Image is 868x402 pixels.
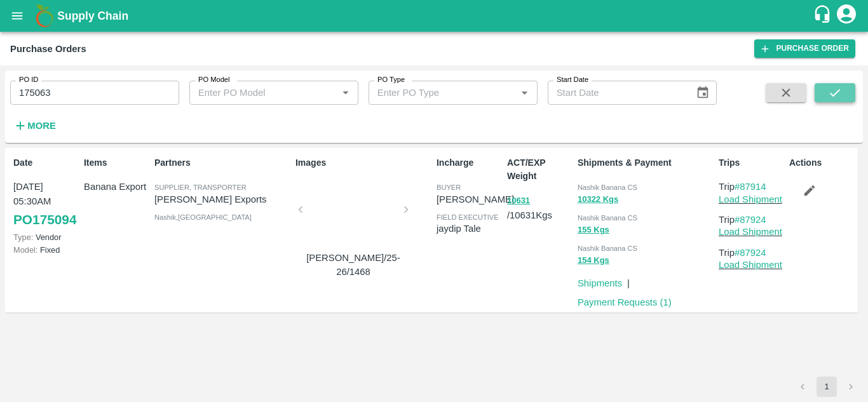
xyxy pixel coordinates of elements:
input: Enter PO Type [372,84,496,101]
a: #87924 [735,248,766,258]
p: Actions [789,156,855,170]
p: jaydip Tale [437,222,502,236]
a: Load Shipment [719,227,782,237]
span: Model: [13,245,37,255]
strong: More [27,121,56,131]
span: field executive [437,213,499,221]
p: Banana Export [84,180,149,194]
span: Supplier, Transporter [154,184,247,191]
a: Load Shipment [719,260,782,270]
input: Enter PO ID [10,81,179,105]
p: Trips [719,156,784,170]
span: Type: [13,232,33,242]
span: Nashik Banana CS [578,214,637,222]
a: Purchase Order [754,39,855,58]
p: [PERSON_NAME]/25-26/1468 [306,251,401,279]
button: Open [337,84,354,101]
span: buyer [437,184,461,191]
a: PO175094 [13,208,76,231]
input: Start Date [548,81,686,105]
p: Shipments & Payment [578,156,714,170]
p: Images [295,156,431,170]
p: Items [84,156,149,170]
input: Enter PO Model [193,84,317,101]
button: Open [516,84,532,101]
a: Payment Requests (1) [578,297,672,307]
div: Purchase Orders [10,41,86,57]
b: Supply Chain [57,10,128,22]
button: open drawer [3,1,32,30]
nav: pagination navigation [790,377,863,397]
p: Vendor [13,231,79,243]
p: Trip [719,246,784,260]
span: Nashik Banana CS [578,245,637,252]
img: logo [32,3,57,29]
p: [PERSON_NAME] Exports [154,192,290,206]
div: | [622,271,630,290]
p: Partners [154,156,290,170]
button: 10322 Kgs [578,192,618,207]
p: Trip [719,213,784,227]
a: #87924 [735,215,766,225]
button: 10631 [507,194,530,208]
button: More [10,115,59,137]
a: Supply Chain [57,7,813,25]
p: Fixed [13,244,79,256]
label: PO Model [198,75,230,85]
p: [PERSON_NAME] [437,192,514,206]
button: 155 Kgs [578,223,609,238]
span: Nashik Banana CS [578,184,637,191]
div: customer-support [813,4,835,27]
a: #87914 [735,182,766,192]
p: Trip [719,180,784,194]
button: Choose date [691,81,715,105]
p: ACT/EXP Weight [507,156,573,183]
span: Nashik , [GEOGRAPHIC_DATA] [154,213,252,221]
label: PO ID [19,75,38,85]
label: Start Date [557,75,588,85]
p: [DATE] 05:30AM [13,180,79,208]
button: page 1 [817,377,837,397]
label: PO Type [377,75,405,85]
a: Shipments [578,278,622,288]
p: Date [13,156,79,170]
p: Incharge [437,156,502,170]
div: account of current user [835,3,858,29]
p: / 10631 Kgs [507,193,573,222]
button: 154 Kgs [578,253,609,268]
a: Load Shipment [719,194,782,204]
